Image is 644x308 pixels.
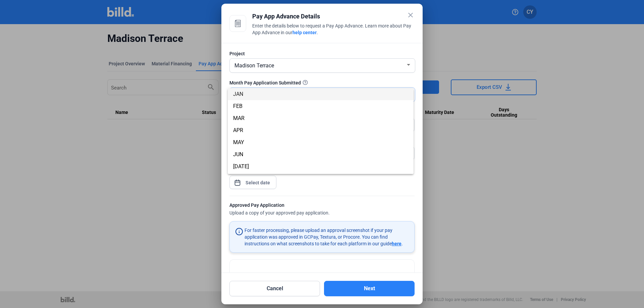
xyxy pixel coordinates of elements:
[233,103,243,109] span: FEB
[233,127,243,133] span: APR
[233,91,243,97] span: JAN
[233,163,249,170] span: [DATE]
[233,151,243,158] span: JUN
[233,115,245,121] span: MAR
[233,139,244,145] span: MAY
